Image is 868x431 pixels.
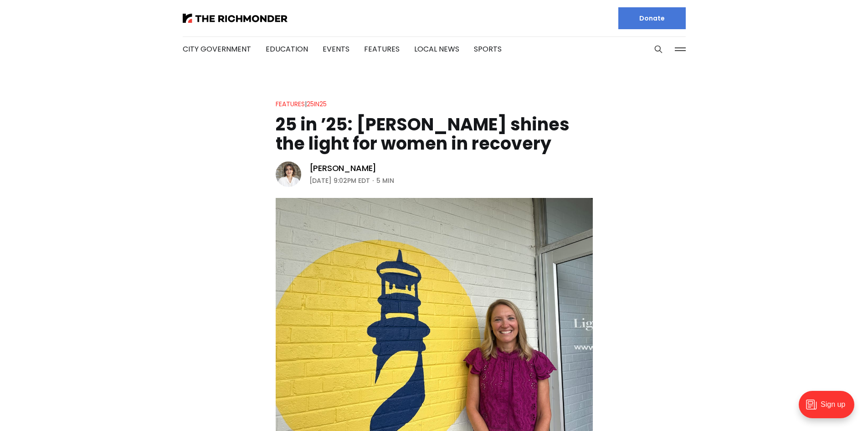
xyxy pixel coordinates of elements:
h1: 25 in ’25: [PERSON_NAME] shines the light for women in recovery [276,115,593,153]
a: 25in25 [307,99,327,109]
a: Features [276,99,305,109]
img: The Richmonder [183,14,288,23]
a: Sports [474,44,502,54]
button: Search this site [652,42,665,56]
img: Eleanor Shaw [276,161,301,187]
a: [PERSON_NAME] [309,163,377,174]
a: Donate [618,7,686,29]
a: City Government [183,44,251,54]
div: | [276,99,327,109]
a: Features [364,44,400,54]
a: Events [323,44,349,54]
a: Education [266,44,308,54]
iframe: portal-trigger [791,386,868,431]
time: [DATE] 9:02PM EDT [309,175,370,186]
span: 5 min [376,175,394,186]
a: Local News [414,44,459,54]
